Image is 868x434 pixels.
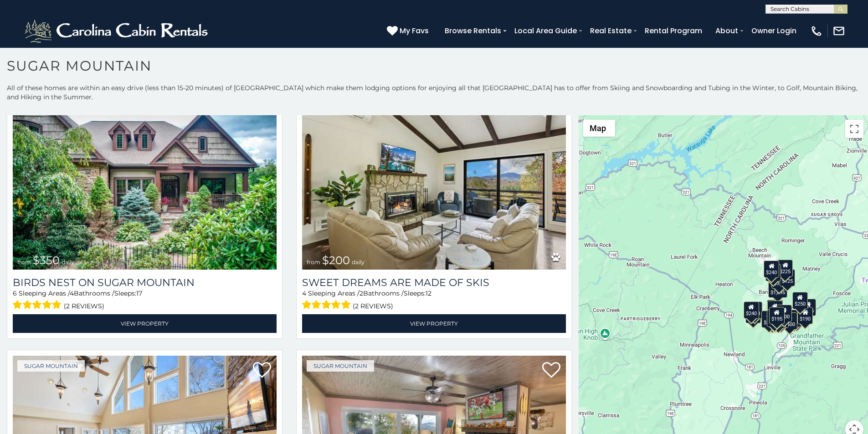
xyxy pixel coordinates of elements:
a: Browse Rentals [440,23,506,39]
div: $125 [780,269,795,286]
div: $250 [792,292,808,309]
a: Birds Nest On Sugar Mountain from $350 daily [13,93,277,270]
a: Sweet Dreams Are Made Of Skis from $200 daily [302,93,566,270]
div: $375 [762,311,777,328]
a: Real Estate [586,23,636,39]
img: Sweet Dreams Are Made Of Skis [302,93,566,270]
a: Sugar Mountain [17,360,85,372]
a: View Property [302,314,566,333]
a: View Property [13,314,277,333]
div: $225 [778,260,793,277]
span: $350 [33,254,60,267]
div: $190 [767,300,782,317]
div: $200 [776,305,792,322]
span: Map [590,123,606,133]
span: 4 [302,289,306,297]
a: Add to favorites [542,361,560,380]
a: Local Area Guide [510,23,581,39]
span: 4 [70,289,74,297]
span: My Favs [400,25,429,36]
div: $240 [744,301,759,319]
a: Add to favorites [253,361,271,380]
div: $375 [767,310,782,327]
div: $1,095 [768,281,787,298]
a: My Favs [387,25,431,37]
span: 6 [13,289,17,297]
span: daily [352,259,365,266]
a: Owner Login [747,23,801,39]
div: Sleeping Areas / Bathrooms / Sleeps: [13,289,277,312]
span: 17 [136,289,142,297]
img: White-1-2.png [23,17,212,45]
div: $300 [767,301,783,318]
a: Birds Nest On Sugar Mountain [13,276,277,289]
img: mail-regular-white.png [832,25,845,37]
div: Sleeping Areas / Bathrooms / Sleeps: [302,289,566,312]
img: Birds Nest On Sugar Mountain [13,93,277,270]
div: $195 [769,307,785,324]
span: (2 reviews) [353,300,393,312]
span: (2 reviews) [64,300,104,312]
div: $240 [764,260,780,278]
a: Sweet Dreams Are Made Of Skis [302,276,566,289]
span: from [17,259,31,266]
span: $200 [322,254,350,267]
a: Sugar Mountain [307,360,374,372]
span: 12 [426,289,431,297]
span: daily [62,259,74,266]
img: phone-regular-white.png [810,25,823,37]
a: About [711,23,743,39]
div: $195 [786,310,802,327]
button: Toggle fullscreen view [845,120,863,138]
a: Rental Program [640,23,707,39]
span: from [307,259,320,266]
span: 2 [360,289,363,297]
div: $155 [801,299,816,316]
div: $190 [798,307,813,324]
button: Change map style [583,120,615,137]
